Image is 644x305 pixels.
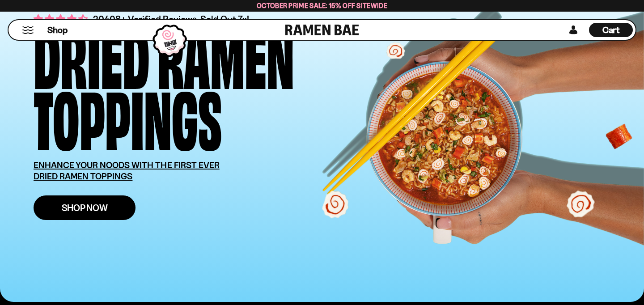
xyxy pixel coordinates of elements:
[602,25,620,35] span: Cart
[47,23,68,37] a: Shop
[34,85,222,146] div: Toppings
[34,195,136,220] a: Shop Now
[257,1,387,10] span: October Prime Sale: 15% off Sitewide
[157,24,294,85] div: Ramen
[62,203,108,212] span: Shop Now
[34,160,220,182] u: ENHANCE YOUR NOODS WITH THE FIRST EVER DRIED RAMEN TOPPINGS
[22,26,34,34] button: Mobile Menu Trigger
[47,24,68,36] span: Shop
[34,24,149,85] div: Dried
[589,20,633,40] div: Cart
